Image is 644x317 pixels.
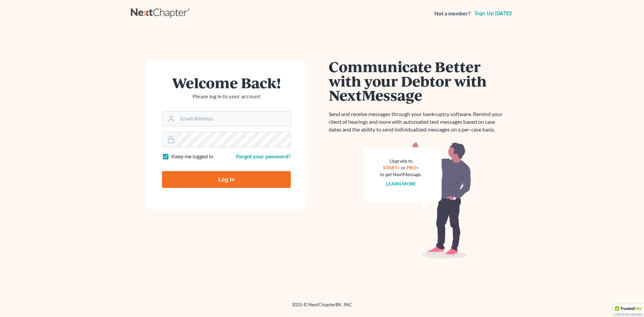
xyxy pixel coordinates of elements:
[329,110,506,134] p: Send and receive messages through your bankruptcy software. Remind your client of hearings and mo...
[380,171,422,178] div: to get NextMessage.
[162,93,291,100] p: Please log in to your account
[383,165,400,170] a: START+
[131,301,513,313] div: 2025 © NextChapterBK, INC
[171,153,213,160] label: Keep me logged in
[401,165,406,170] span: or
[407,165,419,170] a: PRO+
[236,153,291,159] a: Forgot your password?
[162,75,291,90] h1: Welcome Back!
[434,10,471,17] strong: Not a member?
[329,59,506,102] h1: Communicate Better with your Debtor with NextMessage
[364,142,471,259] img: nextmessage_bg-59042aed3d76b12b5cd301f8e5b87938c9018125f34e5fa2b7a6b67550977c72.svg
[386,181,416,187] a: Learn more
[380,158,422,164] div: Upgrade to
[613,304,644,317] div: TrustedSite Certified
[473,11,513,16] a: Sign up [DATE]!
[177,111,290,126] input: Email Address
[162,171,291,188] input: Log In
